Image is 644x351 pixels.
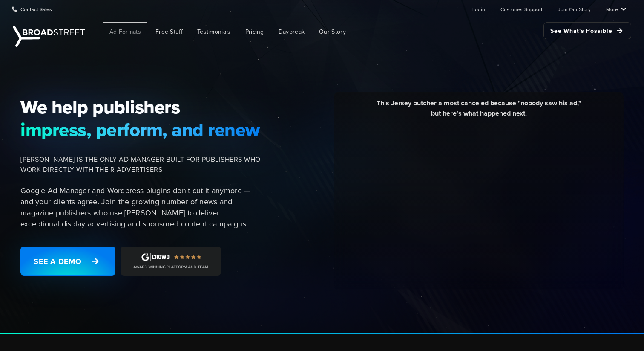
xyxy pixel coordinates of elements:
[109,27,141,36] span: Ad Formats
[20,185,261,229] p: Google Ad Manager and Wordpress plugins don't cut it anymore — and your clients agree. Join the g...
[279,27,305,36] span: Daybreak
[313,22,352,41] a: Our Story
[245,27,264,36] span: Pricing
[606,0,626,17] a: More
[340,98,617,125] div: This Jersey butcher almost canceled because "nobody saw his ad," but here's what happened next.
[340,125,617,281] iframe: YouTube video player
[197,27,231,36] span: Testimonials
[20,247,115,276] a: See a Demo
[20,119,261,141] span: impress, perform, and renew
[149,22,189,41] a: Free Stuff
[155,27,183,36] span: Free Stuff
[239,22,270,41] a: Pricing
[103,22,147,41] a: Ad Formats
[13,26,85,47] img: Broadstreet | The Ad Manager for Small Publishers
[543,22,631,39] a: See What's Possible
[20,96,261,118] span: We help publishers
[558,0,591,17] a: Join Our Story
[272,22,311,41] a: Daybreak
[191,22,237,41] a: Testimonials
[319,27,346,36] span: Our Story
[500,0,543,17] a: Customer Support
[89,18,631,46] nav: Main
[20,154,261,175] span: [PERSON_NAME] IS THE ONLY AD MANAGER BUILT FOR PUBLISHERS WHO WORK DIRECTLY WITH THEIR ADVERTISERS
[472,0,485,17] a: Login
[12,0,52,17] a: Contact Sales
